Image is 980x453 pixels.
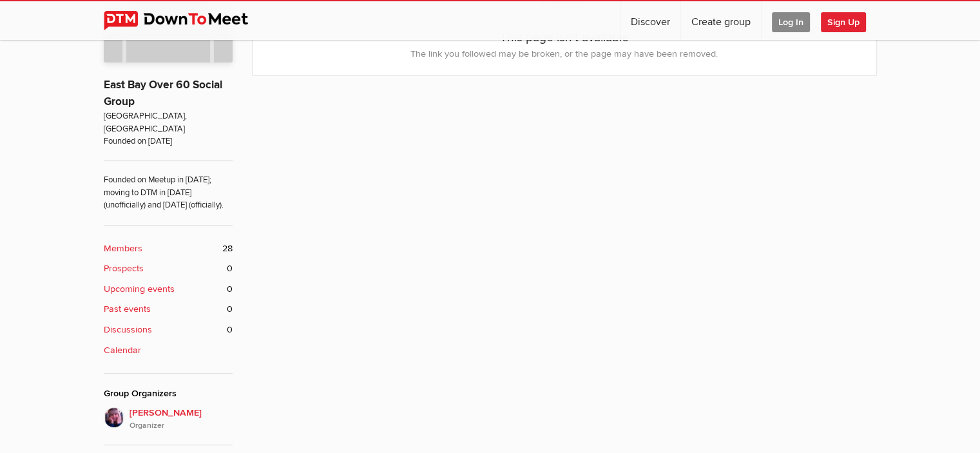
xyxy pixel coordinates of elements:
b: Upcoming events [104,282,175,296]
i: Organizer [130,420,233,432]
img: Vicki [104,407,124,428]
a: Sign Up [821,1,876,40]
span: Log In [772,12,810,32]
a: Discover [620,1,680,40]
span: 0 [227,262,233,276]
img: DownToMeet [104,11,268,30]
div: Group Organizers [104,387,233,401]
span: 0 [227,323,233,337]
span: 0 [227,302,233,316]
span: 28 [222,242,233,256]
span: [PERSON_NAME] [130,406,233,432]
a: Prospects 0 [104,262,233,276]
a: East Bay Over 60 Social Group [104,78,222,108]
b: Prospects [104,262,144,276]
b: Calendar [104,343,141,358]
b: Past events [104,302,151,316]
a: [PERSON_NAME]Organizer [104,407,233,432]
a: Members 28 [104,242,233,256]
p: The link you followed may be broken, or the page may have been removed. [265,47,863,61]
a: Create group [681,1,761,40]
span: Founded on Meetup in [DATE]; moving to DTM in [DATE] (unofficially) and [DATE] (officially). [104,160,233,211]
a: Past events 0 [104,302,233,316]
span: 0 [227,282,233,296]
a: Upcoming events 0 [104,282,233,296]
span: Sign Up [821,12,866,32]
a: Log In [762,1,820,40]
span: [GEOGRAPHIC_DATA], [GEOGRAPHIC_DATA] [104,110,233,135]
span: Founded on [DATE] [104,135,233,148]
b: Discussions [104,323,152,337]
a: Discussions 0 [104,323,233,337]
b: Members [104,242,142,256]
a: Calendar [104,343,233,358]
